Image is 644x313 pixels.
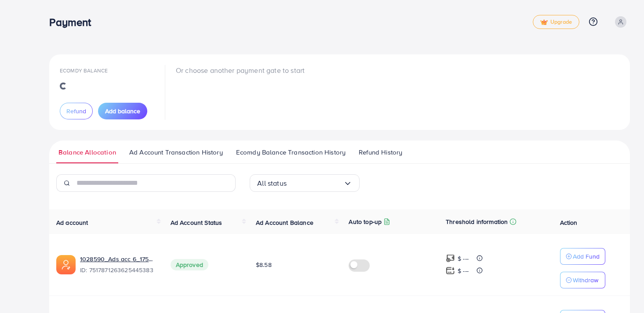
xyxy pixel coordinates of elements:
span: Ad Account Status [171,218,222,227]
span: Ad Account Transaction History [129,148,223,157]
p: Or choose another payment gate to start [176,65,305,76]
p: Withdraw [573,275,598,285]
span: ID: 7517871263625445383 [80,266,156,274]
span: Add balance [105,107,140,115]
span: Ecomdy Balance Transaction History [236,148,346,157]
span: Refund [66,107,86,115]
span: All status [257,176,287,190]
button: Add Fund [560,248,605,265]
img: tick [540,19,548,25]
p: Add Fund [573,251,600,262]
button: Withdraw [560,272,605,288]
img: ic-ads-acc.e4c84228.svg [56,255,76,274]
span: Balance Allocation [58,148,116,157]
span: Ecomdy Balance [60,67,108,74]
p: Threshold information [446,216,508,227]
div: <span class='underline'>1028590_Ads acc 6_1750390915755</span></br>7517871263625445383 [80,255,156,275]
img: top-up amount [446,254,455,263]
button: Refund [60,103,93,119]
p: $ --- [458,253,469,264]
span: Upgrade [540,19,572,25]
input: Search for option [287,176,343,190]
span: Ad Account Balance [256,218,313,227]
span: $8.58 [256,260,272,269]
a: 1028590_Ads acc 6_1750390915755 [80,255,156,263]
div: Search for option [250,174,360,192]
span: Ad account [56,218,88,227]
h3: Payment [49,16,98,29]
span: Action [560,218,578,227]
button: Add balance [98,103,147,119]
img: top-up amount [446,266,455,275]
a: tickUpgrade [533,15,579,29]
span: Refund History [359,148,402,157]
span: Approved [171,259,208,270]
p: Auto top-up [349,216,382,227]
p: $ --- [458,266,469,276]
